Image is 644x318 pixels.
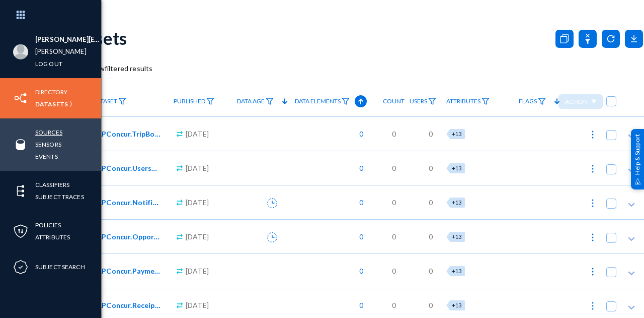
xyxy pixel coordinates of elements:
[428,98,436,105] img: icon-filter.svg
[514,93,551,110] a: Flags
[174,98,205,105] span: Published
[206,98,214,105] img: icon-filter.svg
[410,98,427,105] span: Users
[354,300,363,310] span: 0
[588,232,598,242] img: icon-more.svg
[13,260,28,275] img: icon-compliance.svg
[429,197,433,208] span: 0
[35,231,70,243] a: Attributes
[88,93,131,110] a: Dataset
[295,98,341,105] span: Data Elements
[6,4,36,26] img: app launcher
[93,129,160,139] span: SAPConcur.TripBookingPassengers
[169,93,219,110] a: Published
[232,93,279,110] a: Data Age
[35,261,85,273] a: Subject Search
[35,219,61,231] a: Policies
[93,197,160,208] span: SAPConcur.Notifications
[13,44,28,59] img: blank-profile-picture.png
[631,129,644,189] div: Help & Support
[446,98,480,105] span: Attributes
[392,129,396,139] span: 0
[35,58,62,70] a: Log out
[13,183,28,199] img: icon-elements.svg
[35,139,61,150] a: Sensors
[588,164,598,174] img: icon-more.svg
[441,93,495,110] a: Attributes
[290,93,355,110] a: Data Elements
[392,266,396,276] span: 0
[452,302,461,308] span: +13
[13,224,28,239] img: icon-policies.svg
[186,163,209,173] span: [DATE]
[186,266,209,276] span: [DATE]
[519,98,537,105] span: Flags
[588,301,598,311] img: icon-more.svg
[354,197,363,208] span: 0
[481,98,490,105] img: icon-filter.svg
[405,93,441,110] a: Users
[93,231,160,242] span: SAPConcur.Opportunities
[186,231,209,242] span: [DATE]
[429,231,433,242] span: 0
[588,267,598,277] img: icon-more.svg
[35,191,84,203] a: Subject Traces
[61,64,152,73] span: Show filtered results
[35,126,62,138] a: Sources
[237,98,265,105] span: Data Age
[634,178,641,184] img: help_support.svg
[35,98,68,110] a: Datasets
[452,165,461,171] span: +13
[186,129,209,139] span: [DATE]
[93,300,160,310] span: SAPConcur.ReceiptImages
[266,98,274,105] img: icon-filter.svg
[35,46,87,57] a: [PERSON_NAME]
[392,300,396,310] span: 0
[35,34,101,46] li: [PERSON_NAME][EMAIL_ADDRESS][PERSON_NAME][DOMAIN_NAME]
[429,163,433,173] span: 0
[452,131,461,137] span: +13
[93,266,160,276] span: SAPConcur.PaymentBatches
[383,98,405,105] span: Count
[93,98,117,105] span: Dataset
[392,197,396,208] span: 0
[354,163,363,173] span: 0
[452,199,461,206] span: +13
[13,91,28,106] img: icon-inventory.svg
[452,233,461,240] span: +13
[35,151,58,162] a: Events
[118,98,126,105] img: icon-filter.svg
[588,130,598,140] img: icon-more.svg
[429,129,433,139] span: 0
[392,163,396,173] span: 0
[429,300,433,310] span: 0
[452,268,461,274] span: +13
[354,129,363,139] span: 0
[35,179,69,190] a: Classifiers
[392,231,396,242] span: 0
[354,231,363,242] span: 0
[588,198,598,208] img: icon-more.svg
[186,300,209,310] span: [DATE]
[13,137,28,152] img: icon-sources.svg
[354,266,363,276] span: 0
[342,98,350,105] img: icon-filter.svg
[186,197,209,208] span: [DATE]
[538,98,546,105] img: icon-filter.svg
[429,266,433,276] span: 0
[93,163,160,173] span: SAPConcur.UsersDetails
[35,86,67,98] a: Directory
